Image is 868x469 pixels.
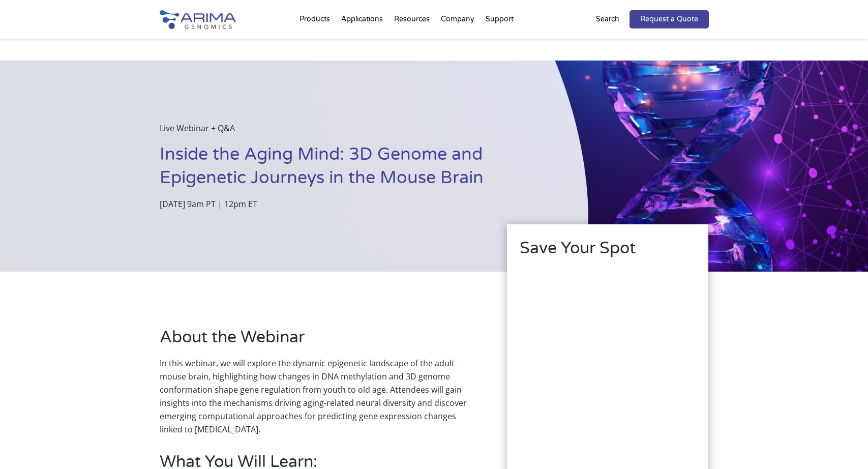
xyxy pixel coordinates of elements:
p: Live Webinar + Q&A [160,122,537,143]
h2: Save Your Spot [520,237,696,268]
img: Arima-Genomics-logo [160,10,236,29]
a: Request a Quote [630,10,709,28]
p: [DATE] 9am PT | 12pm ET [160,197,537,211]
p: Search [596,13,619,26]
p: In this webinar, we will explore the dynamic epigenetic landscape of the adult mouse brain, highl... [160,357,477,436]
h1: Inside the Aging Mind: 3D Genome and Epigenetic Journeys in the Mouse Brain [160,143,537,197]
h2: About the Webinar [160,326,477,357]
